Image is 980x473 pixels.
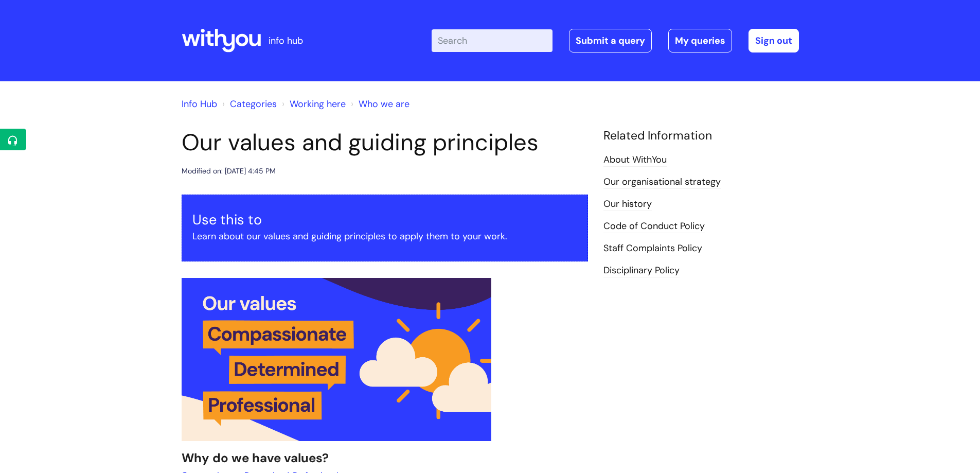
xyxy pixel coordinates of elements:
[359,98,409,110] a: Who we are
[220,96,277,112] li: Solution home
[182,129,588,156] h1: Our values and guiding principles
[279,96,346,112] li: Working here
[230,98,277,110] a: Categories
[603,220,705,233] a: Code of Conduct Policy
[603,153,667,167] a: About WithYou
[348,96,409,112] li: Who we are
[603,198,652,211] a: Our history
[290,98,346,110] a: Working here
[182,98,217,110] a: Info Hub
[569,29,652,52] a: Submit a query
[432,29,553,52] input: Search
[432,29,799,52] div: | -
[182,165,276,178] div: Modified on: [DATE] 4:45 PM
[603,129,799,143] h4: Related Information
[603,264,680,277] a: Disciplinary Policy
[603,176,721,189] a: Our organisational strategy
[603,242,702,255] a: Staff Complaints Policy
[192,228,577,244] p: Learn about our values and guiding principles to apply them to your work.
[749,29,799,52] a: Sign out
[269,32,303,49] p: info hub
[182,278,491,441] img: Our values are compassionate, determined and professional. The image shows a sun partially hidden...
[192,212,577,228] h3: Use this to
[668,29,732,52] a: My queries
[182,450,329,466] span: Why do we have values?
